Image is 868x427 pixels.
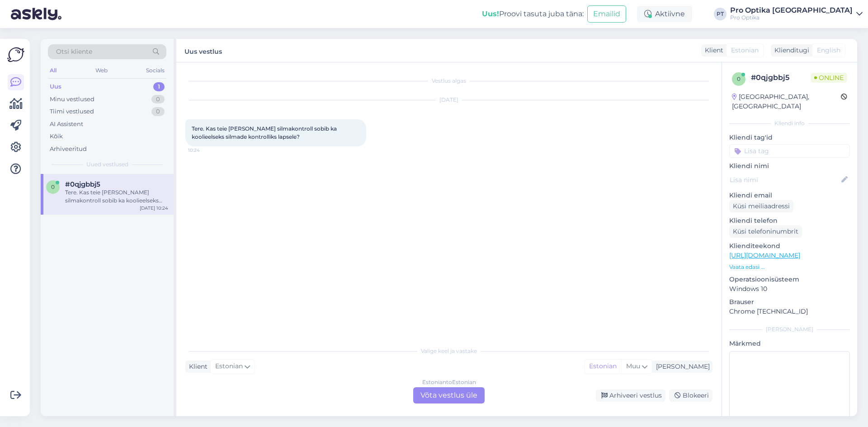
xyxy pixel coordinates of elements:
[413,387,485,404] div: Võta vestlus üle
[751,72,811,83] div: # 0qjgbbj5
[731,46,759,55] span: Estonian
[50,82,61,91] div: Uus
[50,95,94,104] div: Minu vestlused
[94,65,109,76] div: Web
[48,65,58,76] div: All
[188,147,222,154] span: 10:24
[587,5,626,23] button: Emailid
[482,9,584,19] div: Proovi tasuta juba täna:
[422,378,476,386] div: Estonian to Estonian
[730,7,863,21] a: Pro Optika [GEOGRAPHIC_DATA]Pro Optika
[596,389,665,402] div: Arhiveeri vestlus
[50,107,94,116] div: Tiimi vestlused
[65,180,100,188] span: #0qjgbbj5
[652,362,710,371] div: [PERSON_NAME]
[65,188,168,205] div: Tere. Kas teie [PERSON_NAME] silmakontroll sobib ka koolieelseks silmade kontrolliks lapsele?
[730,175,840,185] input: Lisa nimi
[729,241,850,251] p: Klienditeekond
[192,125,338,140] span: Tere. Kas teie [PERSON_NAME] silmakontroll sobib ka koolieelseks silmade kontrolliks lapsele?
[729,119,850,127] div: Kliendi info
[482,9,499,18] b: Uus!
[144,65,166,76] div: Socials
[151,95,165,104] div: 0
[729,325,850,333] div: [PERSON_NAME]
[701,46,723,55] div: Klient
[153,82,165,91] div: 1
[151,107,165,116] div: 0
[140,205,168,211] div: [DATE] 10:24
[737,75,741,82] span: 0
[729,144,850,158] input: Lisa tag
[729,307,850,316] p: Chrome [TECHNICAL_ID]
[729,133,850,142] p: Kliendi tag'id
[50,120,83,129] div: AI Assistent
[771,46,809,55] div: Klienditugi
[185,96,712,104] div: [DATE]
[86,160,128,169] span: Uued vestlused
[637,6,692,22] div: Aktiivne
[56,47,92,56] span: Otsi kliente
[585,360,621,373] div: Estonian
[729,191,850,200] p: Kliendi email
[51,183,55,190] span: 0
[184,44,222,56] label: Uus vestlus
[729,251,800,259] a: [URL][DOMAIN_NAME]
[729,161,850,171] p: Kliendi nimi
[729,200,793,212] div: Küsi meiliaadressi
[714,8,726,20] div: PT
[185,347,712,355] div: Valige keel ja vastake
[729,263,850,271] p: Vaata edasi ...
[729,284,850,294] p: Windows 10
[50,132,63,141] div: Kõik
[669,389,712,402] div: Blokeeri
[729,297,850,307] p: Brauser
[185,77,712,85] div: Vestlus algas
[729,216,850,225] p: Kliendi telefon
[732,92,841,111] div: [GEOGRAPHIC_DATA], [GEOGRAPHIC_DATA]
[185,362,208,371] div: Klient
[730,7,853,14] div: Pro Optika [GEOGRAPHIC_DATA]
[730,14,853,21] div: Pro Optika
[729,275,850,284] p: Operatsioonisüsteem
[215,361,243,371] span: Estonian
[811,73,847,83] span: Online
[626,362,640,370] span: Muu
[50,145,87,154] div: Arhiveeritud
[7,46,24,63] img: Askly Logo
[817,46,840,55] span: English
[729,225,802,238] div: Küsi telefoninumbrit
[729,339,850,348] p: Märkmed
